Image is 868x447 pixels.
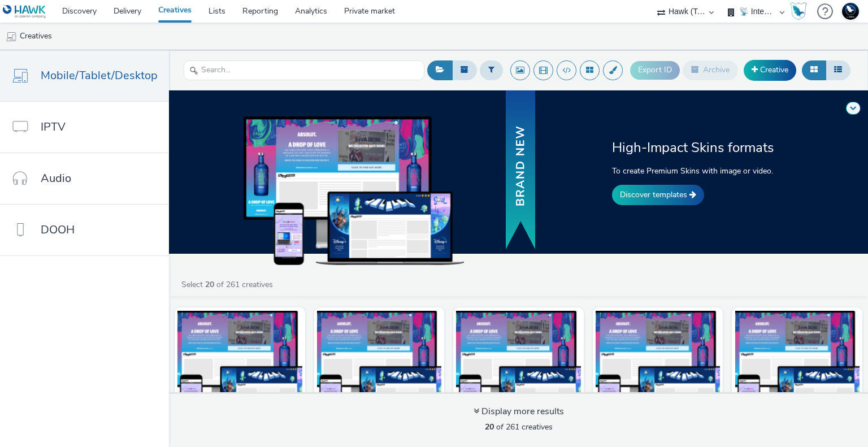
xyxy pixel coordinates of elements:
[184,60,424,80] input: Search...
[744,60,796,80] a: Creative
[826,60,850,80] button: Table
[41,170,71,186] span: Audio
[41,119,66,135] span: IPTV
[474,405,564,418] div: Display more results
[485,422,553,432] span: of 261 creatives
[6,31,17,42] img: mobile
[842,3,859,20] img: Support Hawk
[180,279,277,290] a: Select of 261 creatives
[3,5,46,19] img: undefined Logo
[802,60,826,80] button: Grid
[630,61,680,79] button: Export ID
[683,60,738,80] button: Archive
[177,310,302,420] img: test swapping template update creative visual
[790,2,807,20] img: Hawk Academy
[205,279,214,290] strong: 20
[612,185,704,205] a: Discover templates
[485,422,494,432] strong: 20
[735,310,860,420] img: test classic template update creative visual
[504,89,537,252] img: banner with new text
[41,222,75,238] span: DOOH
[244,116,464,264] img: example of skins on dekstop, tablet and mobile devices
[456,310,581,420] img: test slideshow template update creative visual
[612,165,781,177] p: To create Premium Skins with image or video.
[596,310,721,420] img: test scrolling template update creative visual
[317,310,442,420] img: test sliding template update creative visual
[790,2,811,20] a: Hawk Academy
[612,138,781,157] h2: High-Impact Skins formats
[41,67,158,84] span: Mobile/Tablet/Desktop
